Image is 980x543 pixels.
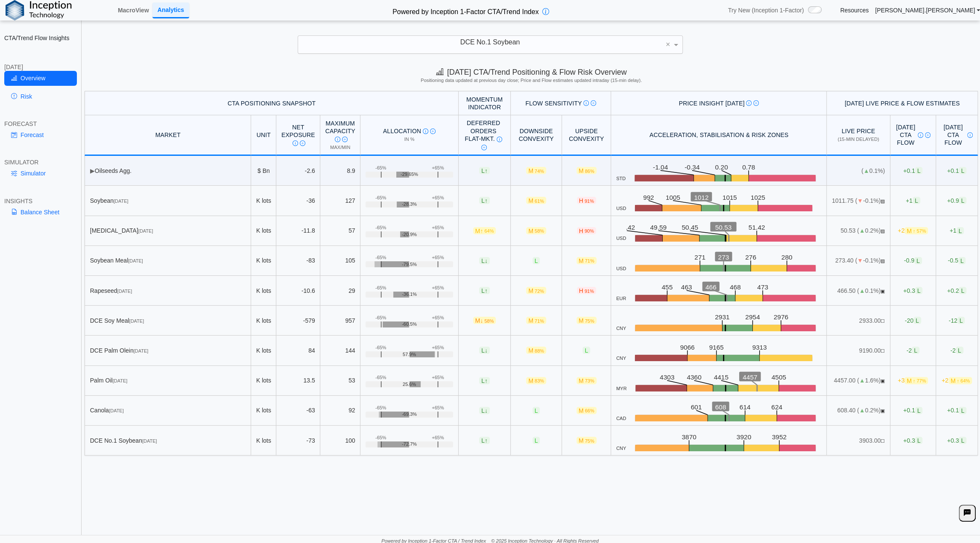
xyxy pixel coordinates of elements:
[881,348,885,353] span: NO FEED: Live data feed not provided for this market.
[827,306,890,336] td: 2933.00
[402,201,417,207] span: -28.3%
[967,132,973,138] img: Info
[903,167,922,174] span: +0.1
[827,91,978,115] th: [DATE] Live Price & Flow Estimates
[251,156,276,186] td: $ Bn
[611,115,827,156] th: Acceleration, Stabilisation & Risk Zones
[109,408,124,413] span: [DATE]
[402,412,417,417] span: -69.3%
[90,347,246,354] div: DCE Palm Olein
[591,100,596,106] img: Read More
[485,197,488,204] span: ↑
[913,317,921,324] span: L
[375,345,386,350] div: -65%
[753,193,767,201] text: 1025
[682,433,696,441] text: 3870
[827,336,890,365] td: 9190.00
[948,377,972,384] span: M
[4,128,77,142] a: Forecast
[460,38,520,46] span: DCE No.1 Soybean
[432,435,444,441] div: +65%
[948,257,965,264] span: -0.5
[485,287,488,294] span: ↑
[402,232,417,237] span: -20.9%
[773,313,788,321] text: 2976
[389,4,542,17] h2: Powered by Inception 1-Factor CTA/Trend Index
[685,163,700,171] text: -0.34
[276,156,320,186] td: -2.6
[432,165,444,171] div: +65%
[4,63,77,71] div: [DATE]
[950,227,964,234] span: +1
[375,195,386,201] div: -65%
[742,163,755,171] text: 0.78
[300,140,305,146] img: Read More
[479,287,490,294] span: L
[947,407,966,414] span: +0.1
[485,377,488,384] span: ↑
[753,100,759,106] img: Read More
[942,377,972,384] span: +2
[745,313,760,321] text: 2954
[432,195,444,201] div: +65%
[484,228,494,234] span: 64%
[695,193,710,201] text: 1012
[687,374,701,381] text: 4360
[694,254,705,261] text: 271
[4,89,77,104] a: Risk
[90,377,246,384] div: Palm Oil
[276,276,320,306] td: -10.6
[781,254,793,261] text: 280
[947,167,966,174] span: +0.1
[863,167,869,174] span: ▲
[276,186,320,216] td: -36
[375,165,386,171] div: -65%
[577,287,596,294] span: H
[827,216,890,246] td: 50.53 ( 0.2%)
[479,347,490,354] span: L
[950,347,963,354] span: -2
[562,115,611,156] th: Upside Convexity
[526,167,546,174] span: M
[535,199,544,204] span: 61%
[535,289,544,294] span: 72%
[4,71,77,85] a: Overview
[90,167,95,174] span: ▶
[616,206,626,211] span: USD
[325,120,355,143] div: Maximum Capacity
[959,167,966,174] span: L
[827,276,890,306] td: 466.50 ( 0.1%)
[430,128,436,134] img: Read More
[526,377,546,384] span: M
[423,128,428,134] img: Info
[577,227,596,234] span: H
[526,227,546,234] span: M
[276,246,320,276] td: -83
[276,396,320,426] td: -63
[682,224,698,231] text: 50.45
[479,377,490,384] span: L
[956,347,963,354] span: L
[366,127,453,135] div: Allocation
[526,287,546,294] span: M
[616,296,626,301] span: EUR
[881,258,885,263] span: CLOSED: Session finished for the day.
[881,378,885,383] span: OPEN: Market session is currently open.
[535,169,544,174] span: 74%
[904,377,928,384] span: M
[375,225,386,231] div: -65%
[4,120,77,128] div: FORECAST
[745,254,756,261] text: 276
[320,216,360,246] td: 57
[681,344,696,351] text: 9066
[293,140,298,146] img: Info
[881,318,885,324] span: NO FEED: Live data feed not provided for this market.
[857,257,863,264] span: ▼
[881,289,885,294] span: OPEN: Market session is currently open.
[755,344,769,351] text: 9313
[585,289,594,294] span: 91%
[907,347,919,354] span: -2
[251,426,276,455] td: K lots
[898,377,928,384] span: +3
[402,292,417,297] span: -36.1%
